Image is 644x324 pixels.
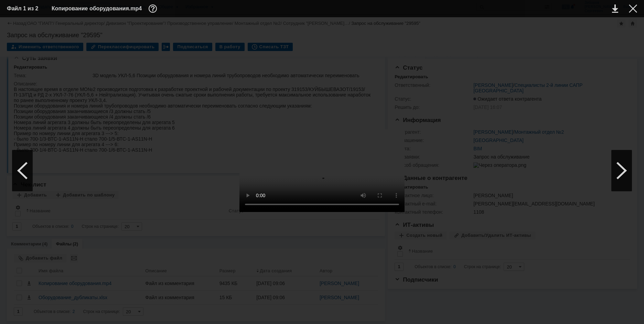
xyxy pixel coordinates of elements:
[611,150,632,191] div: Следующий файл
[52,4,159,13] div: Копирование оборудования.mp4
[7,6,41,11] div: Файл 1 из 2
[612,4,618,13] div: Скачать файл
[149,4,159,13] div: Дополнительная информация о файле (F11)
[629,4,637,13] div: Закрыть окно (Esc)
[12,150,33,191] div: Предыдущий файл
